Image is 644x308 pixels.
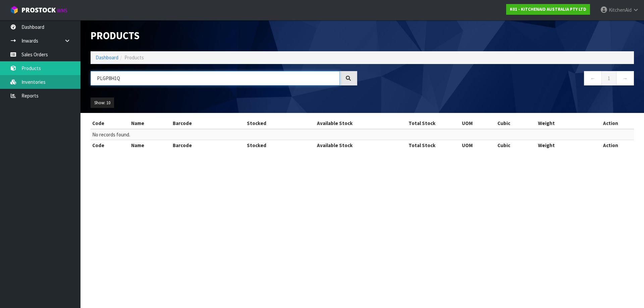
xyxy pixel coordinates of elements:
th: Cubic [496,118,536,129]
a: 1 [601,71,616,85]
th: Weight [536,118,587,129]
th: Name [129,118,171,129]
th: Available Stock [285,118,384,129]
span: ProStock [21,6,56,14]
nav: Page navigation [367,71,634,87]
th: Total Stock [384,118,460,129]
a: ← [584,71,602,85]
th: Name [129,140,171,150]
th: Stocked [228,140,285,150]
th: Stocked [228,118,285,129]
th: Weight [536,140,587,150]
th: UOM [460,140,496,150]
th: Code [91,140,129,150]
th: Total Stock [384,140,460,150]
th: UOM [460,118,496,129]
a: → [616,71,634,85]
button: Show: 10 [91,98,114,108]
th: Available Stock [285,140,384,150]
th: Code [91,118,129,129]
th: Barcode [171,118,228,129]
th: Cubic [496,140,536,150]
strong: K01 - KITCHENAID AUSTRALIA PTY LTD [510,6,586,12]
span: Products [124,54,144,61]
input: Search products [91,71,340,85]
td: No records found. [91,129,634,140]
h1: Products [91,30,357,41]
th: Barcode [171,140,228,150]
th: Action [587,140,634,150]
span: KitchenAid [609,7,632,13]
a: Dashboard [96,54,118,61]
th: Action [587,118,634,129]
small: WMS [57,7,67,14]
img: cube-alt.png [10,6,18,14]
